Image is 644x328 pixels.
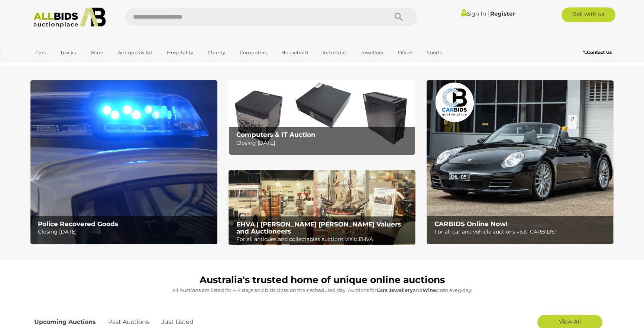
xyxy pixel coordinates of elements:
[30,59,93,71] a: [GEOGRAPHIC_DATA]
[276,46,313,59] a: Household
[236,131,315,138] b: Computers & IT Auction
[434,227,609,237] p: For all car and vehicle auctions visit: CARBIDS!
[583,48,614,57] a: Contact Us
[235,46,272,59] a: Computers
[229,170,415,245] img: EHVA | Evans Hastings Valuers and Auctioneers
[30,80,217,244] a: Police Recovered Goods Police Recovered Goods Closing [DATE]
[34,286,610,295] p: All Auctions are listed for 4-7 days and bids close on their scheduled day. Auctions for , and cl...
[427,80,614,244] img: CARBIDS Online Now!
[113,46,157,59] a: Antiques & Art
[423,287,436,293] strong: Wine
[229,170,415,245] a: EHVA | Evans Hastings Valuers and Auctioneers EHVA | [PERSON_NAME] [PERSON_NAME] Valuers and Auct...
[393,46,417,59] a: Office
[389,287,413,293] strong: Jewellery
[318,46,351,59] a: Industrial
[162,46,198,59] a: Hospitality
[38,227,213,237] p: Closing [DATE]
[236,235,411,244] p: For all antiques and collectables auctions visit: EHVA
[55,46,81,59] a: Trucks
[487,9,489,17] span: |
[427,80,614,244] a: CARBIDS Online Now! CARBIDS Online Now! For all car and vehicle auctions visit: CARBIDS!
[356,46,388,59] a: Jewellery
[380,7,417,26] button: Search
[490,10,515,17] a: Register
[461,10,486,17] a: Sign In
[85,46,108,59] a: Wine
[34,275,610,285] h1: Australia's trusted home of unique online auctions
[562,7,615,22] a: Sell with us
[203,46,230,59] a: Charity
[38,220,118,228] b: Police Recovered Goods
[376,287,388,293] strong: Cars
[236,221,401,235] b: EHVA | [PERSON_NAME] [PERSON_NAME] Valuers and Auctioneers
[236,138,411,148] p: Closing [DATE]
[559,318,581,325] span: View All
[422,46,447,59] a: Sports
[30,80,217,244] img: Police Recovered Goods
[29,7,110,28] img: Allbids.com.au
[229,80,415,155] a: Computers & IT Auction Computers & IT Auction Closing [DATE]
[434,220,508,228] b: CARBIDS Online Now!
[583,49,612,55] b: Contact Us
[229,80,415,155] img: Computers & IT Auction
[30,46,51,59] a: Cars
